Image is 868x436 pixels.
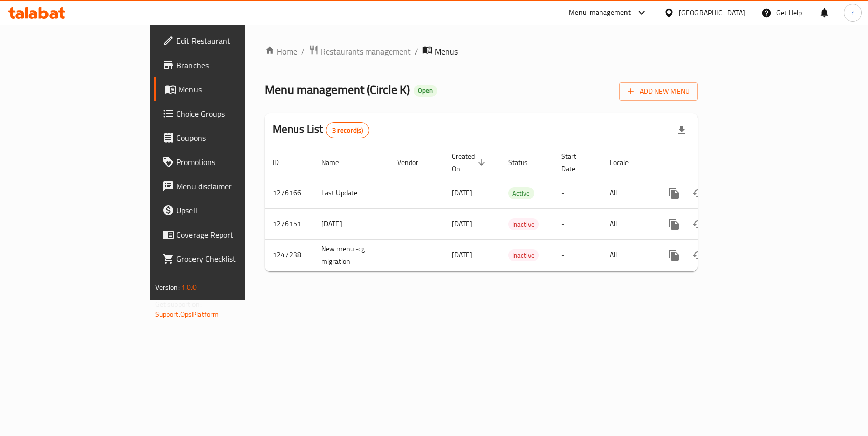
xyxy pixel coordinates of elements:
td: All [602,239,654,271]
a: Restaurants management [309,45,411,58]
a: Promotions [154,150,295,174]
div: Total records count [326,122,370,138]
td: - [553,178,602,208]
span: Coverage Report [176,229,287,241]
button: Change Status [686,212,710,236]
a: Upsell [154,198,295,223]
button: more [662,243,686,267]
h2: Menus List [273,122,369,138]
span: 1.0.0 [181,281,197,294]
div: Menu-management [569,7,631,19]
li: / [301,45,305,58]
span: Add New Menu [628,85,690,98]
a: Coupons [154,126,295,150]
span: [DATE] [452,186,472,199]
li: / [415,45,418,58]
a: Grocery Checklist [154,247,295,271]
a: Edit Restaurant [154,29,295,53]
button: more [662,212,686,236]
div: Export file [669,118,694,142]
div: [GEOGRAPHIC_DATA] [679,7,745,18]
div: Open [414,85,437,97]
span: Active [508,188,534,199]
span: Menus [435,45,458,58]
span: ID [273,156,292,169]
a: Menu disclaimer [154,174,295,198]
span: Coupons [176,132,287,144]
td: - [553,208,602,239]
span: Choice Groups [176,107,287,120]
span: Branches [176,59,287,71]
span: Menus [178,83,287,95]
span: Promotions [176,156,287,168]
span: Locale [610,156,642,169]
span: Inactive [508,219,539,230]
nav: breadcrumb [265,45,698,58]
span: Restaurants management [321,45,411,58]
button: Add New Menu [619,82,698,101]
a: Coverage Report [154,223,295,247]
span: 3 record(s) [326,126,369,135]
span: Vendor [397,156,431,169]
button: more [662,181,686,205]
a: Choice Groups [154,101,295,126]
span: Start Date [561,150,590,175]
td: Last Update [313,178,389,208]
td: All [602,208,654,239]
span: Name [321,156,352,169]
span: Menu management ( Circle K ) [265,78,410,101]
span: Created On [452,150,488,175]
span: Open [414,86,437,95]
button: Change Status [686,181,710,205]
span: Inactive [508,250,539,261]
span: [DATE] [452,217,472,230]
span: Version: [155,281,180,294]
span: Status [508,156,541,169]
span: [DATE] [452,248,472,261]
span: r [851,7,854,18]
button: Change Status [686,243,710,267]
td: All [602,178,654,208]
td: New menu -cg migration [313,239,389,271]
table: enhanced table [265,147,767,271]
span: Upsell [176,204,287,216]
a: Support.OpsPlatform [155,308,219,321]
th: Actions [654,147,767,178]
td: [DATE] [313,208,389,239]
span: Get support on: [155,298,202,311]
span: Menu disclaimer [176,180,287,192]
span: Grocery Checklist [176,253,287,265]
a: Menus [154,77,295,101]
a: Branches [154,53,295,77]
span: Edit Restaurant [176,35,287,47]
td: - [553,239,602,271]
